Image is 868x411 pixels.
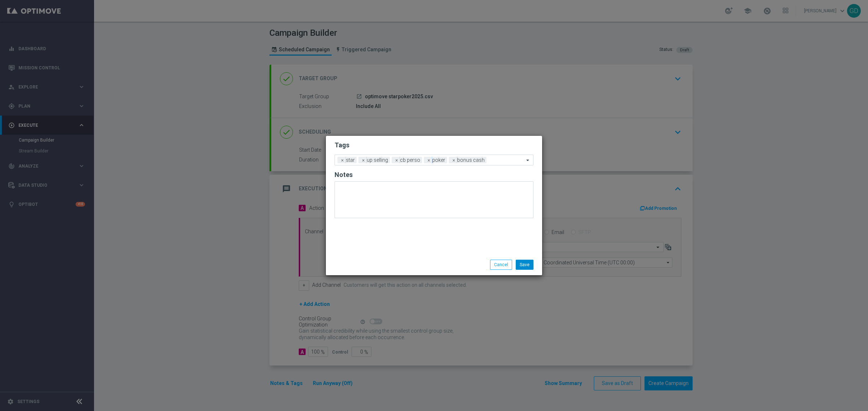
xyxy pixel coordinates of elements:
span: cb perso [398,157,422,163]
button: Save [516,260,533,270]
h2: Notes [335,170,533,179]
span: × [393,157,400,163]
h2: Tags [335,141,533,150]
span: bonus cash [455,157,486,163]
span: × [451,157,457,163]
span: × [339,157,346,163]
button: Cancel [490,260,512,270]
span: poker [430,157,447,163]
span: up selling [365,157,390,163]
span: × [426,157,432,163]
ng-select: bonus cash, cb perso, poker, star, up selling [335,155,533,165]
span: star [344,157,357,163]
span: × [360,157,367,163]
